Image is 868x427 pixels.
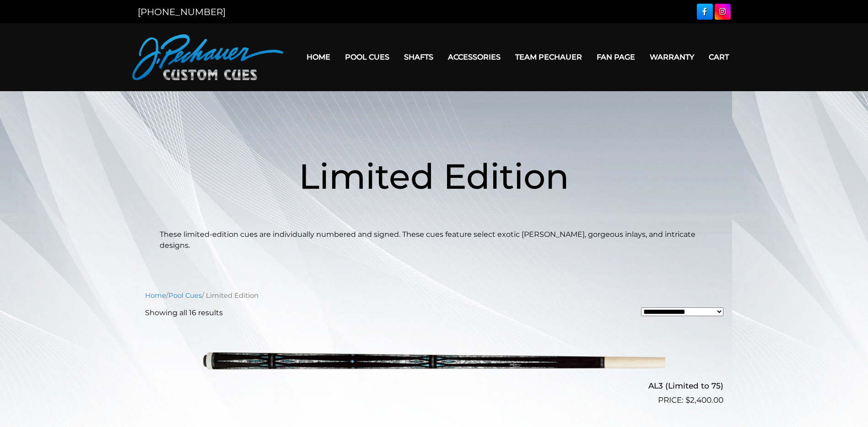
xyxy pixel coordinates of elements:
a: Warranty [642,45,701,69]
a: Home [145,291,166,300]
nav: Breadcrumb [145,290,723,301]
bdi: 2,400.00 [685,395,723,405]
a: Team Pechauer [508,45,589,69]
span: Limited Edition [299,155,569,197]
select: Shop order [641,307,723,316]
img: AL3 (Limited to 75) [203,326,665,403]
p: Showing all 16 results [145,307,223,318]
p: These limited-edition cues are individually numbered and signed. These cues feature select exotic... [160,229,709,251]
a: Pool Cues [338,45,397,69]
a: Cart [701,45,736,69]
a: [PHONE_NUMBER] [138,6,226,17]
a: Fan Page [589,45,642,69]
img: Pechauer Custom Cues [132,34,283,80]
span: $ [685,395,690,405]
a: Home [299,45,338,69]
h2: AL3 (Limited to 75) [145,378,723,394]
a: Shafts [397,45,441,69]
a: Accessories [441,45,508,69]
a: Pool Cues [168,291,202,300]
a: AL3 (Limited to 75) $2,400.00 [145,326,723,406]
